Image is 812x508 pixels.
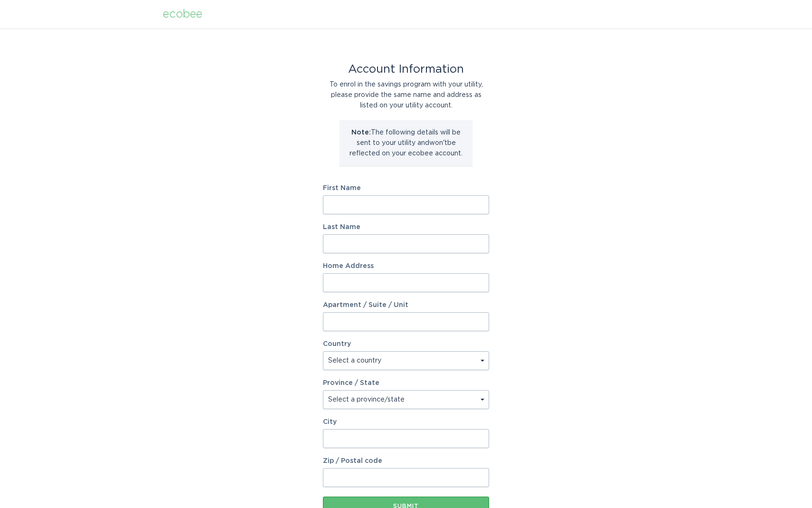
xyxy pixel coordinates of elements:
div: To enrol in the savings program with your utility, please provide the same name and address as li... [323,79,489,111]
label: City [323,419,489,425]
label: Apartment / Suite / Unit [323,302,489,308]
div: ecobee [163,9,202,19]
p: The following details will be sent to your utility and won't be reflected on your ecobee account. [347,127,465,159]
label: First Name [323,185,489,192]
strong: Note: [351,129,371,136]
label: Country [323,341,351,347]
label: Zip / Postal code [323,458,489,464]
label: Home Address [323,263,489,269]
label: Province / State [323,380,379,386]
label: Last Name [323,224,489,230]
div: Account Information [323,64,489,75]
